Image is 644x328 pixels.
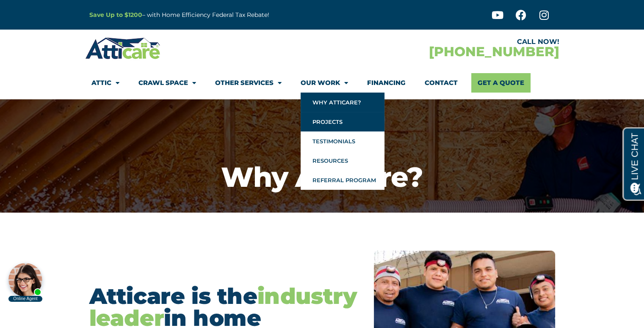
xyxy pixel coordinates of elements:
a: Resources [301,151,384,170]
ul: Our Work [301,93,384,190]
a: Referral Program [301,170,384,190]
h1: Why Atticare? [4,163,640,191]
a: Save Up to $1200 [89,11,142,19]
div: CALL NOW! [322,38,559,45]
p: – with Home Efficiency Federal Tax Rebate! [89,10,364,20]
a: Why Atticare? [301,93,384,112]
a: Attic [91,73,119,93]
h6: About Us [4,156,640,163]
a: Projects [301,112,384,131]
a: Other Services [215,73,282,93]
a: Our Work [301,73,348,93]
a: Crawl Space [138,73,196,93]
a: Financing [367,73,406,93]
a: Contact [425,73,458,93]
a: Get A Quote [471,73,531,93]
span: Opens a chat window [21,7,68,17]
a: Testimonials [301,131,384,151]
nav: Menu [91,73,553,93]
iframe: Chat Invitation [4,239,140,303]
